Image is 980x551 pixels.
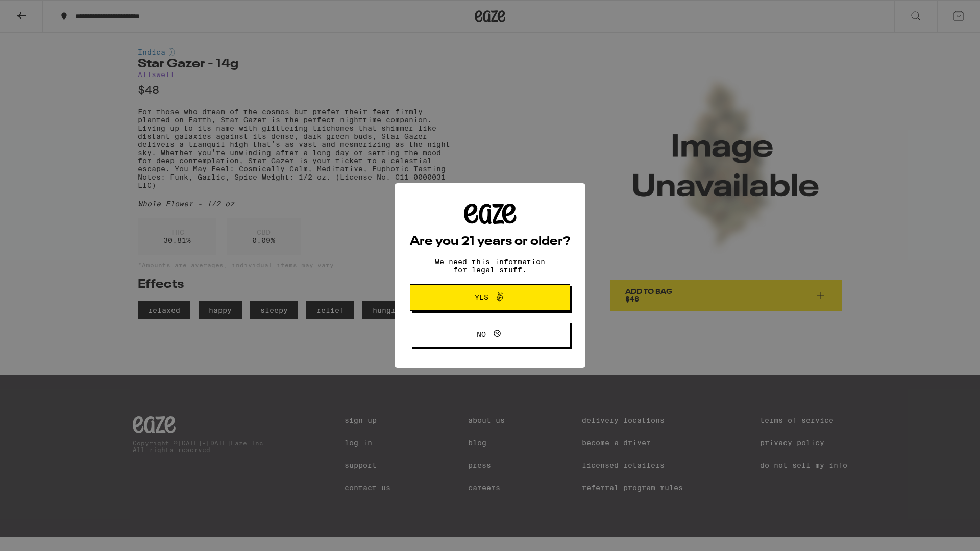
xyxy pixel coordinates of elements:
h2: Are you 21 years or older? [410,236,570,248]
iframe: Opens a widget where you can find more information [916,520,970,546]
span: No [477,331,486,338]
button: No [410,321,570,347]
p: We need this information for legal stuff. [426,258,554,274]
span: Yes [475,294,488,301]
button: Yes [410,284,570,311]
